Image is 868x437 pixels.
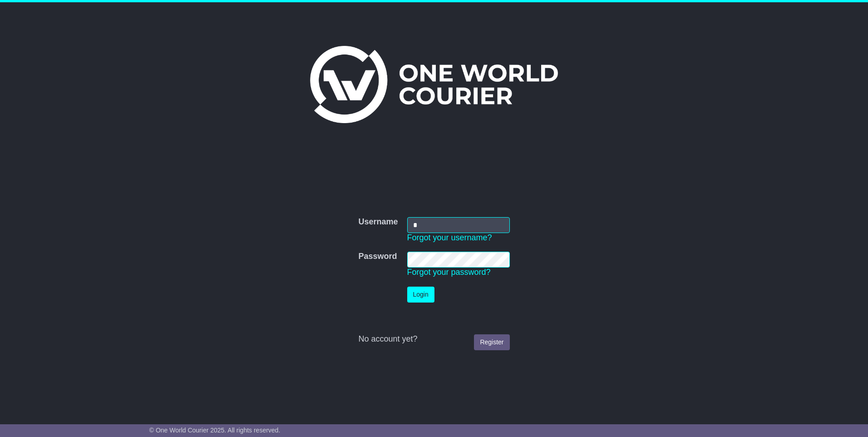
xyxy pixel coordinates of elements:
a: Forgot your username? [407,233,492,242]
label: Password [358,252,397,262]
label: Username [358,217,398,227]
div: No account yet? [358,334,509,344]
img: One World [310,46,558,123]
a: Forgot your password? [407,268,491,277]
a: Register [474,334,509,350]
span: © One World Courier 2025. All rights reserved. [149,427,281,434]
button: Login [407,287,434,303]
